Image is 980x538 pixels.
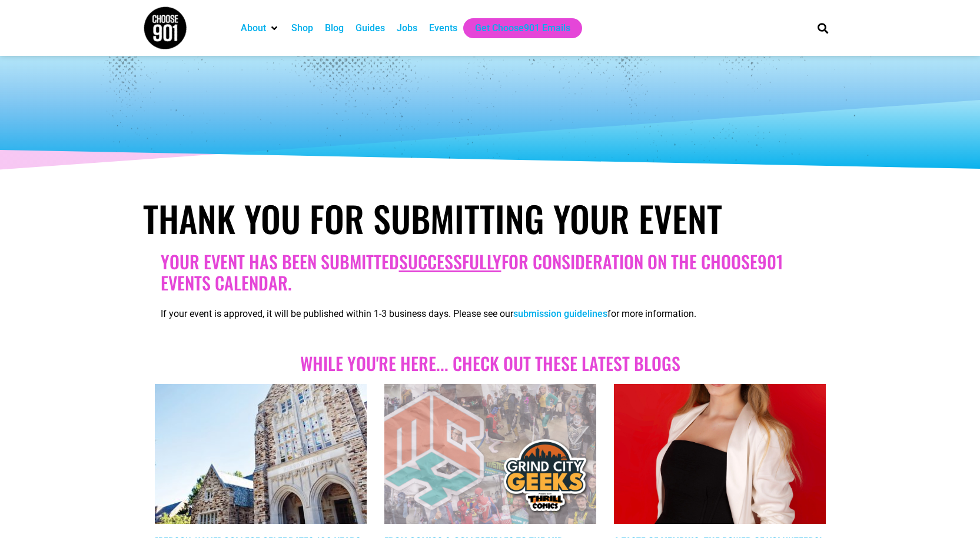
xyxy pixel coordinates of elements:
a: About [241,21,266,35]
nav: Main nav [235,18,798,38]
a: Get Choose901 Emails [475,21,570,35]
a: Cosplayers in various costumes pose at a Creator Focused Convention. Two large logos overlay the ... [384,384,596,524]
a: Guides [356,21,385,35]
a: Jobs [397,21,417,35]
a: submission guidelines [513,308,607,319]
span: If your event is approved, it will be published within 1-3 business days. Please see our for more... [161,308,696,319]
img: Cosplayers in various costumes pose at a Creator Focused Convention. Two large logos overlay the ... [372,383,607,524]
a: Events [429,21,457,35]
a: Shop [291,21,313,35]
div: About [235,18,285,38]
a: Blog [325,21,344,35]
h2: While you're here... Check out these Latest blogs [161,353,820,374]
h1: Thank You for Submitting Your Event [143,197,838,239]
h2: Your Event has been submitted for consideration on the Choose901 events calendar. [161,251,820,293]
u: successfully [399,248,501,275]
div: Search [813,18,832,38]
a: Rhodes College [155,384,367,524]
